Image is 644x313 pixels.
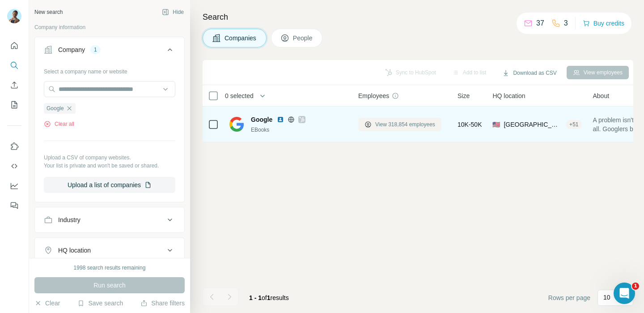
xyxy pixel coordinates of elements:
[7,77,21,93] button: Enrich CSV
[375,120,435,129] span: View 318,854 employees
[603,293,610,302] p: 10
[492,120,500,129] span: 🇺🇸
[74,264,146,272] div: 1998 search results remaining
[458,120,482,129] span: 10K-50K
[7,9,21,23] img: Avatar
[34,299,60,308] button: Clear
[251,115,272,124] span: Google
[34,8,63,16] div: New search
[564,18,568,29] p: 3
[293,34,314,43] span: People
[358,118,441,131] button: View 318,854 employees
[58,215,80,224] div: Industry
[267,294,271,301] span: 1
[262,294,267,301] span: of
[632,283,639,290] span: 1
[225,34,257,43] span: Companies
[35,209,184,231] button: Industry
[7,178,21,194] button: Dashboard
[225,91,254,100] span: 0 selected
[44,64,175,76] div: Select a company name or website
[44,162,175,170] p: Your list is private and won't be saved or shared.
[277,116,284,123] img: LinkedIn logo
[614,283,635,304] iframe: Intercom live chat
[458,91,470,100] span: Size
[34,23,185,31] p: Company information
[35,39,184,64] button: Company1
[229,117,244,132] img: Logo of Google
[7,158,21,174] button: Use Surfe API
[44,177,175,193] button: Upload a list of companies
[548,293,590,302] span: Rows per page
[566,120,582,129] div: + 51
[249,294,262,301] span: 1 - 1
[44,154,175,162] p: Upload a CSV of company websites.
[7,97,21,113] button: My lists
[583,17,624,30] button: Buy credits
[358,91,389,100] span: Employees
[7,38,21,54] button: Quick start
[44,120,74,128] button: Clear all
[90,46,101,54] div: 1
[504,120,562,129] span: [GEOGRAPHIC_DATA], [US_STATE]
[35,240,184,261] button: HQ location
[140,299,185,308] button: Share filters
[7,138,21,154] button: Use Surfe on LinkedIn
[251,126,347,134] div: EBooks
[496,66,563,80] button: Download as CSV
[492,91,525,100] span: HQ location
[58,45,85,54] div: Company
[156,5,190,19] button: Hide
[593,91,609,100] span: About
[47,104,64,112] span: Google
[58,246,91,255] div: HQ location
[7,57,21,73] button: Search
[203,11,633,23] h4: Search
[536,18,544,29] p: 37
[77,299,123,308] button: Save search
[249,294,289,301] span: results
[7,197,21,214] button: Feedback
